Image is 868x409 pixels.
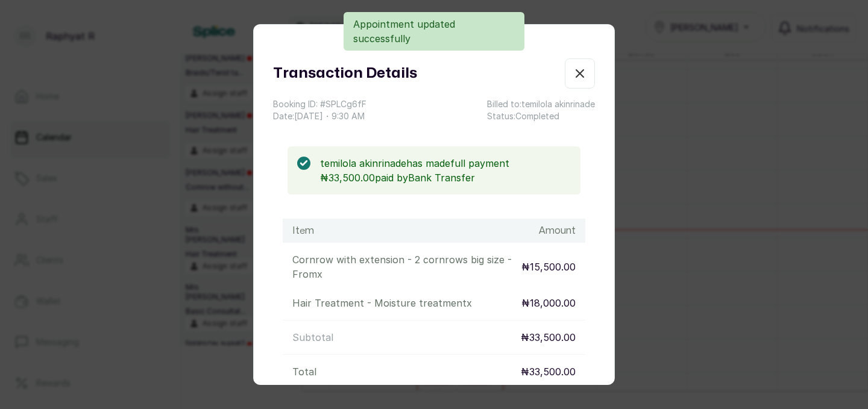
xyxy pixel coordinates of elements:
[292,252,521,281] p: Cornrow with extension - 2 cornrows big size - From x
[539,223,576,238] h1: Amount
[353,17,515,46] p: Appointment updated successfully
[521,296,576,310] p: ₦18,000.00
[320,156,571,170] p: temilola akinrinade has made full payment
[320,170,571,185] p: ₦33,500.00 paid by Bank Transfer
[273,63,417,84] h1: Transaction Details
[487,110,595,122] p: Status: Completed
[521,330,576,345] p: ₦33,500.00
[292,330,333,345] p: Subtotal
[292,364,316,379] p: Total
[487,98,595,110] p: Billed to: temilola akinrinade
[273,98,366,110] p: Booking ID: # SPLCg6fF
[521,260,576,274] p: ₦15,500.00
[292,296,472,310] p: Hair Treatment - Moisture treatment x
[292,223,314,238] h1: Item
[273,110,366,122] p: Date: [DATE] ・ 9:30 AM
[521,364,576,379] p: ₦33,500.00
